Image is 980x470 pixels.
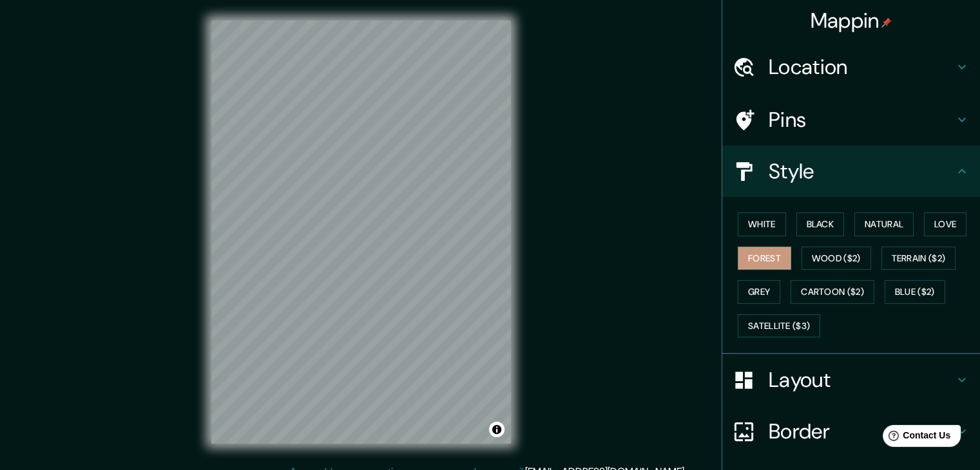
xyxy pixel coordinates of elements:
img: pin-icon.png [881,17,892,28]
canvas: Map [211,21,511,444]
button: Black [796,212,845,236]
button: Terrain ($2) [881,247,956,270]
h4: Mappin [811,8,892,33]
button: Love [924,212,966,236]
div: Layout [722,354,980,406]
button: Toggle attribution [489,422,504,437]
button: Forest [738,247,791,270]
div: Location [722,41,980,93]
h4: Border [769,418,954,444]
iframe: Help widget launcher [865,420,966,456]
h4: Location [769,54,954,80]
h4: Style [769,158,954,184]
div: Pins [722,94,980,146]
button: White [738,212,786,236]
button: Satellite ($3) [738,314,820,338]
h4: Pins [769,107,954,133]
h4: Layout [769,367,954,393]
button: Grey [738,280,780,304]
div: Border [722,406,980,457]
div: Style [722,146,980,197]
button: Blue ($2) [885,280,945,304]
button: Wood ($2) [802,247,871,270]
button: Cartoon ($2) [791,280,874,304]
button: Natural [854,212,914,236]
